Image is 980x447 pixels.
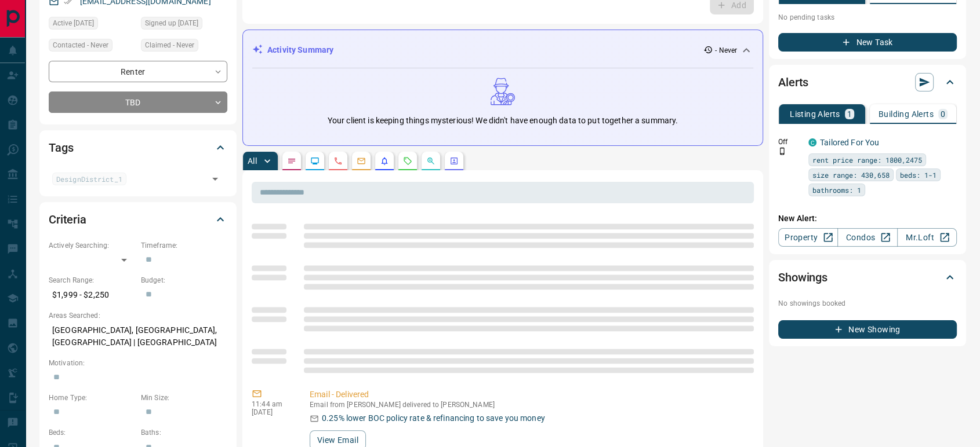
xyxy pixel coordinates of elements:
p: Baths: [141,427,227,438]
h2: Alerts [778,73,808,91]
span: Signed up [DATE] [145,17,198,29]
p: [DATE] [252,408,292,416]
p: Beds: [49,427,135,438]
h2: Criteria [49,210,86,229]
div: Tags [49,134,227,162]
svg: Listing Alerts [380,156,389,166]
p: Email from [PERSON_NAME] delivered to [PERSON_NAME] [310,401,749,409]
button: Open [207,171,223,187]
p: 1 [847,110,852,118]
p: Your client is keeping things mysterious! We didn't have enough data to put together a summary. [328,115,678,127]
a: Property [778,228,838,247]
span: Active [DATE] [53,17,94,29]
p: All [248,157,257,165]
button: New Task [778,33,957,52]
svg: Notes [287,156,296,166]
div: Fri Aug 15 2014 [141,17,227,33]
span: bathrooms: 1 [812,184,861,196]
p: Activity Summary [267,44,333,56]
p: Areas Searched: [49,310,227,321]
span: Claimed - Never [145,39,194,51]
p: Motivation: [49,358,227,368]
p: Building Alerts [879,110,934,118]
p: Search Range: [49,275,135,285]
a: Mr.Loft [897,228,957,247]
div: Alerts [778,68,957,96]
p: 0 [941,110,945,118]
div: Renter [49,61,227,82]
p: Listing Alerts [790,110,840,118]
svg: Opportunities [426,156,435,166]
a: Tailored For You [820,138,879,147]
p: No showings booked [778,298,957,309]
p: 11:44 am [252,400,292,408]
p: No pending tasks [778,9,957,26]
h2: Showings [778,268,827,287]
div: Activity Summary- Never [252,39,753,61]
p: Off [778,137,801,147]
span: size range: 430,658 [812,169,890,181]
div: Showings [778,263,957,291]
span: beds: 1-1 [900,169,937,181]
p: [GEOGRAPHIC_DATA], [GEOGRAPHIC_DATA], [GEOGRAPHIC_DATA] | [GEOGRAPHIC_DATA] [49,321,227,352]
p: - Never [715,45,737,56]
p: Budget: [141,275,227,285]
p: 0.25% lower BOC policy rate & refinancing to save you money [322,412,545,424]
p: Timeframe: [141,240,227,251]
svg: Calls [333,156,343,166]
p: Min Size: [141,393,227,403]
div: TBD [49,91,227,113]
h2: Tags [49,138,73,157]
a: Condos [837,228,897,247]
svg: Requests [403,156,412,166]
button: New Showing [778,320,957,339]
span: Contacted - Never [53,39,108,51]
p: Actively Searching: [49,240,135,251]
div: condos.ca [808,138,816,146]
svg: Push Notification Only [778,147,786,155]
p: $1,999 - $2,250 [49,285,135,305]
span: rent price range: 1800,2475 [812,154,922,166]
p: New Alert: [778,212,957,225]
div: Criteria [49,206,227,233]
p: Email - Delivered [310,389,749,401]
svg: Emails [357,156,366,166]
svg: Lead Browsing Activity [310,156,320,166]
svg: Agent Actions [449,156,459,166]
div: Tue Mar 19 2024 [49,17,135,33]
p: Home Type: [49,393,135,403]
